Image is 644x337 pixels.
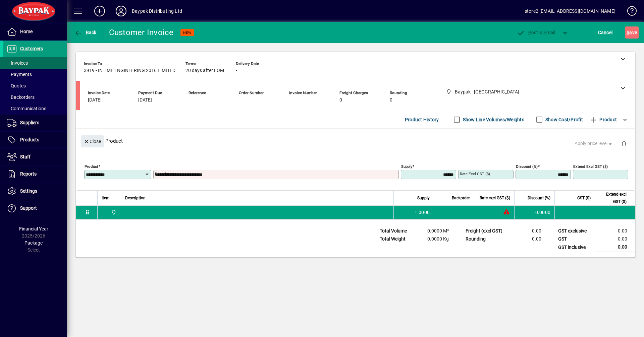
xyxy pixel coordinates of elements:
a: Communications [3,103,67,114]
td: 0.00 [509,227,549,235]
td: GST [555,235,595,243]
span: Baypak - Onekawa [109,209,117,216]
app-page-header-button: Delete [616,140,632,146]
td: 0.0000 M³ [417,227,457,235]
td: Freight (excl GST) [462,227,509,235]
span: 20 days after EOM [185,68,224,73]
span: [DATE] [88,97,102,103]
button: Post & Email [513,26,559,39]
span: Support [20,205,37,211]
td: Total Weight [376,235,417,243]
span: Backorders [7,94,35,100]
span: Communications [7,106,46,111]
span: Item [102,194,110,202]
td: 0.00 [595,235,635,243]
span: S [627,30,629,35]
span: Supply [417,194,430,202]
span: Reports [20,171,37,177]
span: Discount (%) [528,194,550,202]
a: Knowledge Base [622,1,636,23]
span: Close [84,136,101,147]
span: Backorder [452,194,470,202]
a: Payments [3,69,67,80]
span: 1.0000 [415,209,430,216]
mat-label: Extend excl GST ($) [573,164,608,169]
span: Staff [20,154,31,159]
td: GST inclusive [555,243,595,252]
span: 3919 - INTIME ENGINEERING 2016 LIMITED [84,68,175,73]
button: Apply price level [572,138,616,150]
label: Show Cost/Profit [544,116,583,123]
div: Product [76,129,635,153]
span: Financial Year [19,226,48,231]
mat-label: Discount (%) [516,164,538,169]
span: Extend excl GST ($) [599,191,627,205]
span: Cancel [598,27,613,38]
app-page-header-button: Close [79,138,105,144]
mat-label: Supply [401,164,412,169]
span: Payments [7,72,32,77]
div: Baypak Distributing Ltd [132,6,182,16]
mat-label: Description [155,172,175,176]
a: Suppliers [3,115,67,131]
span: Invoices [7,60,28,66]
span: - [239,97,240,103]
a: Home [3,23,67,40]
button: Cancel [596,26,614,39]
a: Invoices [3,57,67,69]
td: 0.00 [509,235,549,243]
button: Add [89,5,110,17]
button: Close [81,135,104,147]
button: Profile [110,5,132,17]
span: Home [20,29,33,34]
td: 0.0000 [514,206,554,219]
button: Product History [402,114,442,126]
span: - [236,68,237,73]
span: Rate excl GST ($) [480,194,510,202]
span: NEW [183,30,192,35]
button: Delete [616,135,632,151]
button: Back [72,26,98,39]
span: Products [20,137,39,142]
span: Suppliers [20,120,39,125]
a: Reports [3,166,67,183]
span: Back [74,30,97,35]
span: Quotes [7,83,26,88]
span: 0 [390,97,392,103]
div: Customer Invoice [109,27,174,38]
span: Apply price level [575,140,613,147]
span: Package [24,240,43,246]
span: Product History [405,114,439,125]
td: Total Volume [376,227,417,235]
span: GST ($) [577,194,591,202]
a: Backorders [3,91,67,103]
span: [DATE] [138,97,152,103]
td: Rounding [462,235,509,243]
span: - [289,97,290,103]
span: ost & Email [517,30,555,35]
label: Show Line Volumes/Weights [462,116,524,123]
a: Quotes [3,80,67,91]
mat-label: Rate excl GST ($) [460,172,490,176]
span: - [189,97,190,103]
td: GST exclusive [555,227,595,235]
td: 0.00 [595,227,635,235]
span: Description [125,194,146,202]
span: 0 [339,97,342,103]
a: Products [3,132,67,148]
span: ave [627,27,637,38]
td: 0.00 [595,243,635,252]
div: store2 [EMAIL_ADDRESS][DOMAIN_NAME] [525,6,615,16]
span: Customers [20,46,43,51]
a: Support [3,200,67,217]
mat-label: Product [85,164,98,169]
span: P [528,30,531,35]
app-page-header-button: Back [67,26,104,39]
span: Settings [20,188,37,194]
a: Staff [3,149,67,165]
td: 0.0000 Kg [417,235,457,243]
a: Settings [3,183,67,200]
button: Save [625,26,639,39]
